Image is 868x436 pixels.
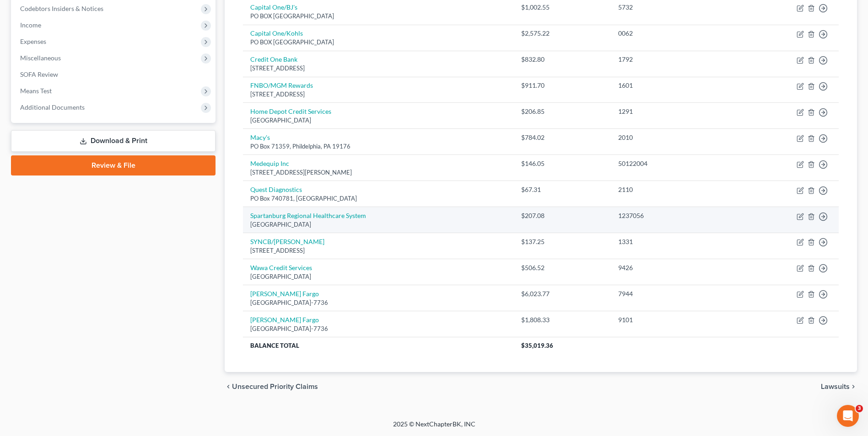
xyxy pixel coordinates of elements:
div: [GEOGRAPHIC_DATA]-7736 [250,298,507,307]
span: $35,019.36 [521,342,553,349]
div: 9101 [618,315,729,324]
div: PO Box 71359, Phildelphia, PA 19176 [250,142,507,151]
div: $911.70 [521,81,604,90]
a: Home Depot Credit Services [250,107,331,115]
div: 1601 [618,81,729,90]
a: Spartanburg Regional Healthcare System [250,212,366,219]
span: Expenses [20,37,46,45]
div: [STREET_ADDRESS] [250,90,507,99]
div: 5732 [618,3,729,12]
div: [STREET_ADDRESS] [250,246,507,255]
div: [GEOGRAPHIC_DATA] [250,220,507,229]
span: 3 [856,405,863,412]
div: [GEOGRAPHIC_DATA]-7736 [250,324,507,333]
span: Codebtors Insiders & Notices [20,5,103,12]
a: Macy's [250,133,270,141]
div: $832.80 [521,55,604,64]
span: Additional Documents [20,103,85,111]
div: [GEOGRAPHIC_DATA] [250,272,507,281]
a: Medequip Inc [250,160,289,167]
div: 1331 [618,237,729,246]
a: SYNCB/[PERSON_NAME] [250,238,324,245]
div: $207.08 [521,211,604,220]
div: $6,023.77 [521,289,604,298]
div: 0062 [618,29,729,38]
div: 2110 [618,185,729,194]
div: 2025 © NextChapterBK, INC [173,420,695,436]
div: 50122004 [618,159,729,168]
a: SOFA Review [13,66,216,83]
a: [PERSON_NAME] Fargo [250,290,319,298]
div: PO BOX [GEOGRAPHIC_DATA] [250,38,507,47]
i: chevron_left [225,383,232,390]
a: Wawa Credit Services [250,264,312,271]
div: $67.31 [521,185,604,194]
a: Capital One/Kohls [250,29,303,37]
span: Means Test [20,87,52,95]
div: 7944 [618,289,729,298]
div: PO BOX [GEOGRAPHIC_DATA] [250,12,507,21]
div: [GEOGRAPHIC_DATA] [250,116,507,125]
div: PO Box 740781, [GEOGRAPHIC_DATA] [250,194,507,203]
span: Miscellaneous [20,54,61,62]
div: 1792 [618,55,729,64]
button: chevron_left Unsecured Priority Claims [225,383,318,390]
span: SOFA Review [20,70,58,78]
a: Review & File [11,155,216,175]
a: Credit One Bank [250,55,297,63]
div: $2,575.22 [521,29,604,38]
div: $784.02 [521,133,604,142]
th: Balance Total [243,337,514,354]
div: $1,002.55 [521,3,604,12]
div: $506.52 [521,263,604,272]
div: 1237056 [618,211,729,220]
div: $206.85 [521,107,604,116]
div: $146.05 [521,159,604,168]
a: Download & Print [11,130,216,152]
div: 2010 [618,133,729,142]
button: Lawsuits chevron_right [821,383,857,390]
div: [STREET_ADDRESS] [250,64,507,73]
a: Capital One/BJ's [250,3,297,11]
span: Income [20,21,41,29]
div: 1291 [618,107,729,116]
a: Quest Diagnostics [250,186,302,193]
div: $1,808.33 [521,315,604,324]
span: Unsecured Priority Claims [232,383,318,390]
iframe: Intercom live chat [837,405,859,427]
a: [PERSON_NAME] Fargo [250,316,319,324]
a: FNBO/MGM Rewards [250,81,313,89]
div: 9426 [618,263,729,272]
div: $137.25 [521,237,604,246]
i: chevron_right [850,383,857,390]
span: Lawsuits [821,383,850,390]
div: [STREET_ADDRESS][PERSON_NAME] [250,168,507,177]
